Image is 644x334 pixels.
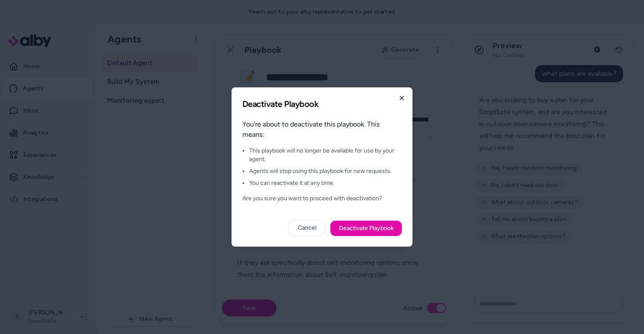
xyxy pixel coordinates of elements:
[249,147,402,164] li: This playbook will no longer be available for use by your agent.
[249,179,402,187] li: You can reactivate it at any time.
[242,194,402,203] p: Are you sure you want to proceed with deactivation?
[242,98,402,110] h2: Deactivate Playbook
[249,167,402,176] li: Agents will stop using this playbook for new requests.
[331,221,402,236] button: Deactivate Playbook
[289,220,325,236] button: Cancel
[242,119,402,140] p: You're about to deactivate this playbook. This means:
